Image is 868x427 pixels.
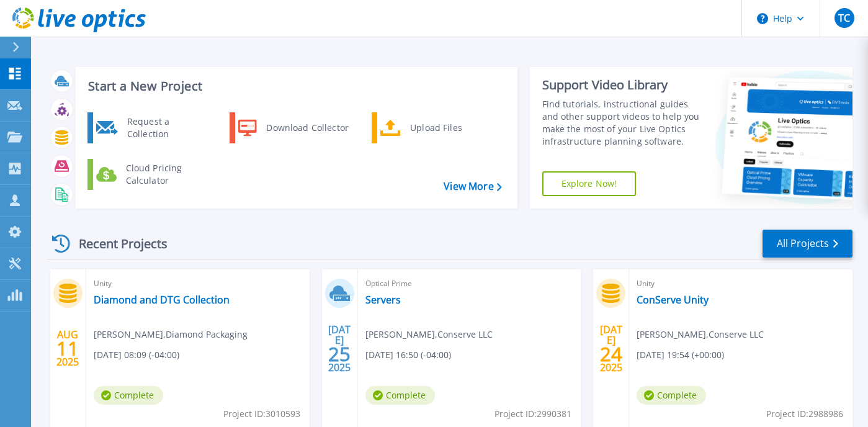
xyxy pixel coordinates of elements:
[542,98,703,148] div: Find tutorials, instructional guides and other support videos to help you make the most of your L...
[88,79,501,93] h3: Start a New Project
[365,277,574,290] span: Optical Prime
[120,162,212,187] div: Cloud Pricing Calculator
[365,328,493,341] span: [PERSON_NAME] , Conserve LLC
[223,407,300,421] span: Project ID: 3010593
[542,171,637,196] a: Explore Now!
[94,328,248,341] span: [PERSON_NAME] , Diamond Packaging
[87,112,215,143] a: Request a Collection
[48,228,184,259] div: Recent Projects
[365,294,401,306] a: Servers
[365,386,435,405] span: Complete
[328,326,351,371] div: [DATE] 2025
[766,407,843,421] span: Project ID: 2988986
[599,326,623,371] div: [DATE] 2025
[94,277,302,290] span: Unity
[365,348,451,362] span: [DATE] 16:50 (-04:00)
[260,115,354,140] div: Download Collector
[637,294,709,306] a: ConServe Unity
[838,13,850,23] span: TC
[542,77,703,93] div: Support Video Library
[600,349,622,359] span: 24
[87,159,215,190] a: Cloud Pricing Calculator
[230,112,357,143] a: Download Collector
[328,349,351,359] span: 25
[56,326,79,371] div: AUG 2025
[494,407,571,421] span: Project ID: 2990381
[94,294,230,306] a: Diamond and DTG Collection
[637,277,845,290] span: Unity
[121,115,212,140] div: Request a Collection
[637,328,764,341] span: [PERSON_NAME] , Conserve LLC
[94,348,179,362] span: [DATE] 08:09 (-04:00)
[444,181,501,192] a: View More
[56,343,79,354] span: 11
[404,115,496,140] div: Upload Files
[372,112,499,143] a: Upload Files
[637,386,706,405] span: Complete
[94,386,163,405] span: Complete
[637,348,724,362] span: [DATE] 19:54 (+00:00)
[763,230,852,258] a: All Projects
